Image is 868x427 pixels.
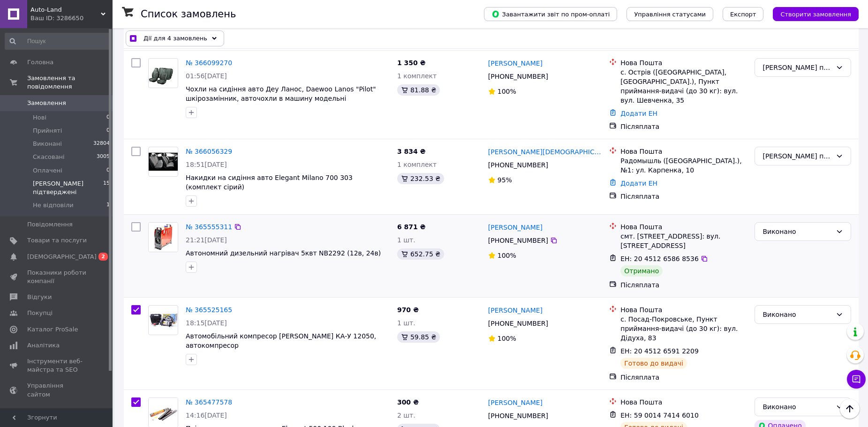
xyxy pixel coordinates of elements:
[186,332,376,349] a: Автомобільний компресор [PERSON_NAME] КА-У 12050, автокомпресор
[27,58,53,67] span: Головна
[186,174,353,191] a: Накидки на сидіння авто Elegant Milano 700 303 (комплект сірий)
[620,412,699,419] span: ЕН: 59 0014 7414 6010
[620,358,687,369] div: Готово до видачі
[397,306,419,314] span: 970 ₴
[397,319,415,327] span: 1 шт.
[186,161,227,168] span: 18:51[DATE]
[762,226,832,237] div: Виконано
[30,6,101,14] span: Auto-Land
[620,67,747,105] div: с. Острів ([GEOGRAPHIC_DATA], [GEOGRAPHIC_DATA].), Пункт приймання-видачі (до 30 кг): вул. вул. Ш...
[397,223,426,231] span: 6 871 ₴
[186,148,232,155] a: № 366056329
[27,293,52,301] span: Відгуки
[186,319,227,327] span: 18:15[DATE]
[762,62,832,73] div: Дані підтверджені
[773,7,859,21] button: Створити замовлення
[620,147,747,156] div: Нова Пошта
[97,153,110,161] span: 3005
[33,201,74,210] span: Не відповіли
[847,370,866,389] button: Чат з покупцем
[27,220,73,229] span: Повідомлення
[488,147,602,157] a: [PERSON_NAME][DEMOGRAPHIC_DATA]
[484,7,617,21] button: Завантажити звіт по пром-оплаті
[620,156,747,175] div: Радомышль ([GEOGRAPHIC_DATA].), №1: ул. Карпенка, 10
[149,223,178,252] img: Фото товару
[840,399,860,419] button: Наверх
[397,412,415,419] span: 2 шт.
[30,14,113,22] div: Ваш ID: 3286650
[103,180,110,196] span: 15
[27,382,87,398] span: Управління сайтом
[149,60,178,86] img: Фото товару
[33,180,103,196] span: [PERSON_NAME] підтверджені
[620,255,699,262] span: ЕН: 20 4512 6586 8536
[488,306,543,315] a: [PERSON_NAME]
[33,113,46,122] span: Нові
[620,232,747,250] div: смт. [STREET_ADDRESS]: вул. [STREET_ADDRESS]
[186,85,376,102] a: Чохли на сидіння авто Деу Ланос, Daewoo Lanos "Pilot" шкірозамінник, авточохли в машину модельні
[780,11,851,18] span: Створити замовлення
[620,192,747,201] div: Післяплата
[620,280,747,290] div: Післяплата
[27,357,87,374] span: Інструменти веб-майстра та SEO
[397,148,426,155] span: 3 834 ₴
[488,59,543,68] a: [PERSON_NAME]
[491,10,610,18] span: Завантажити звіт по пром-оплаті
[762,402,832,412] div: Виконано
[620,265,663,277] div: Отримано
[620,397,747,407] div: Нова Пошта
[27,406,87,423] span: Гаманець компанії
[186,398,232,406] a: № 365477578
[27,309,53,317] span: Покупці
[620,180,657,187] a: Додати ЕН
[620,110,657,117] a: Додати ЕН
[620,373,747,382] div: Післяплата
[730,11,756,18] span: Експорт
[488,223,543,232] a: [PERSON_NAME]
[620,347,699,355] span: ЕН: 20 4512 6591 2209
[148,222,178,252] a: Фото товару
[620,122,747,131] div: Післяплата
[149,398,178,427] img: Фото товару
[186,249,381,257] a: Автономний дизельний нагрівач 5квт NB2292 (12в, 24в)
[186,306,232,314] a: № 365525165
[397,84,440,96] div: 81.88 ₴
[186,59,232,67] a: № 366099270
[27,253,97,261] span: [DEMOGRAPHIC_DATA]
[498,335,516,342] span: 100%
[620,305,747,315] div: Нова Пошта
[27,341,60,350] span: Аналітика
[397,398,419,406] span: 300 ₴
[397,72,437,80] span: 1 комплект
[149,147,178,176] img: Фото товару
[488,237,548,244] span: [PHONE_NUMBER]
[33,127,62,135] span: Прийняті
[498,252,516,259] span: 100%
[33,166,62,175] span: Оплачені
[498,176,512,184] span: 95%
[106,166,110,175] span: 0
[626,7,713,21] button: Управління статусами
[397,161,437,168] span: 1 комплект
[148,147,178,177] a: Фото товару
[634,11,706,18] span: Управління статусами
[141,8,236,20] h1: Список замовлень
[5,33,111,50] input: Пошук
[93,140,110,148] span: 32804
[620,58,747,67] div: Нова Пошта
[106,201,110,210] span: 1
[33,153,65,161] span: Скасовані
[762,151,832,161] div: Дані підтверджені
[397,59,426,67] span: 1 350 ₴
[763,10,859,17] a: Створити замовлення
[488,412,548,420] span: [PHONE_NUMBER]
[143,34,207,43] span: Дії для 4 замовлень
[148,58,178,88] a: Фото товару
[488,73,548,80] span: [PHONE_NUMBER]
[186,412,227,419] span: 14:16[DATE]
[397,248,444,260] div: 652.75 ₴
[148,305,178,335] a: Фото товару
